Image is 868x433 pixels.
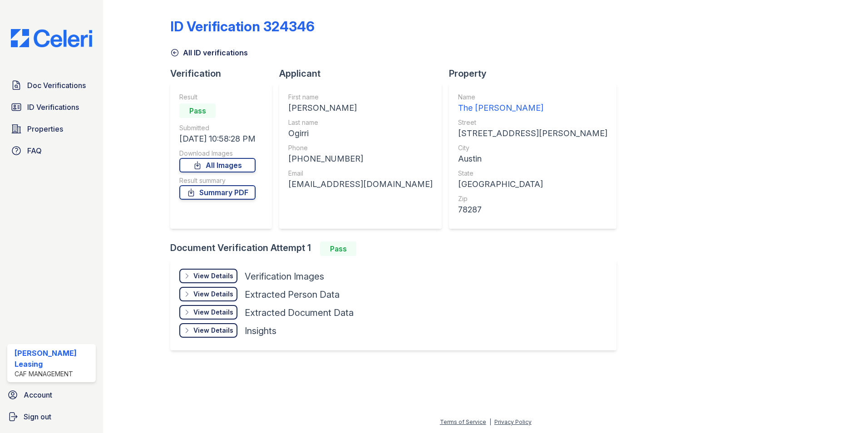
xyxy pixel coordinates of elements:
[7,142,96,160] a: FAQ
[245,270,324,283] div: Verification Images
[179,103,216,118] div: Pass
[170,241,624,256] div: Document Verification Attempt 1
[193,308,233,317] div: View Details
[494,418,532,425] a: Privacy Policy
[320,241,356,256] div: Pass
[179,133,256,145] div: [DATE] 10:58:28 PM
[449,67,624,80] div: Property
[193,271,233,280] div: View Details
[458,118,607,127] div: Street
[458,203,607,216] div: 78287
[170,67,279,80] div: Verification
[7,76,96,94] a: Doc Verifications
[458,153,607,165] div: Austin
[288,93,433,102] div: First name
[170,47,248,58] a: All ID verifications
[288,127,433,140] div: Ogirri
[193,326,233,335] div: View Details
[440,418,486,425] a: Terms of Service
[288,118,433,127] div: Last name
[27,123,63,134] span: Properties
[179,123,256,133] div: Submitted
[245,306,354,319] div: Extracted Document Data
[288,169,433,178] div: Email
[245,288,340,301] div: Extracted Person Data
[458,127,607,140] div: [STREET_ADDRESS][PERSON_NAME]
[458,169,607,178] div: State
[288,153,433,165] div: [PHONE_NUMBER]
[7,120,96,138] a: Properties
[179,176,256,185] div: Result summary
[458,143,607,153] div: City
[7,98,96,116] a: ID Verifications
[179,185,256,200] a: Summary PDF
[245,325,276,337] div: Insights
[4,408,99,426] a: Sign out
[179,93,256,102] div: Result
[458,93,607,102] div: Name
[170,18,315,34] div: ID Verification 324346
[458,102,607,114] div: The [PERSON_NAME]
[193,290,233,299] div: View Details
[458,178,607,191] div: [GEOGRAPHIC_DATA]
[4,386,99,404] a: Account
[24,411,51,422] span: Sign out
[15,348,92,369] div: [PERSON_NAME] Leasing
[288,178,433,191] div: [EMAIL_ADDRESS][DOMAIN_NAME]
[27,102,79,113] span: ID Verifications
[179,149,256,158] div: Download Images
[489,418,491,425] div: |
[27,80,86,91] span: Doc Verifications
[27,145,42,156] span: FAQ
[15,369,92,379] div: CAF Management
[458,194,607,203] div: Zip
[288,143,433,153] div: Phone
[288,102,433,114] div: [PERSON_NAME]
[179,158,256,172] a: All Images
[458,93,607,114] a: Name The [PERSON_NAME]
[279,67,449,80] div: Applicant
[4,29,99,47] img: CE_Logo_Blue-a8612792a0a2168367f1c8372b55b34899dd931a85d93a1a3d3e32e68fde9ad4.png
[24,389,52,400] span: Account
